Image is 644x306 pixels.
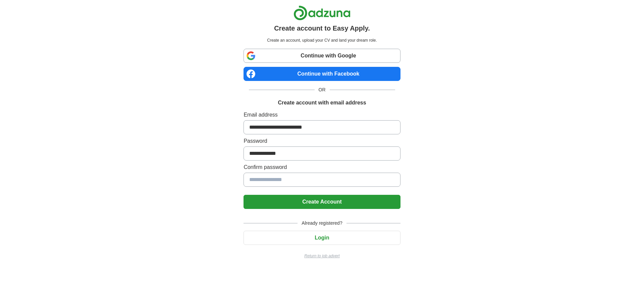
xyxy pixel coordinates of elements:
[244,111,400,119] label: Email address
[245,37,399,43] p: Create an account, upload your CV and land your dream role.
[244,195,400,209] button: Create Account
[274,23,370,33] h1: Create account to Easy Apply.
[244,163,400,171] label: Confirm password
[244,253,400,259] a: Return to job advert
[244,231,400,245] button: Login
[315,86,330,93] span: OR
[244,137,400,145] label: Password
[244,49,400,63] a: Continue with Google
[244,235,400,241] a: Login
[298,220,346,227] span: Already registered?
[293,5,351,20] img: Adzuna logo
[244,67,400,81] a: Continue with Facebook
[278,99,366,107] h1: Create account with email address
